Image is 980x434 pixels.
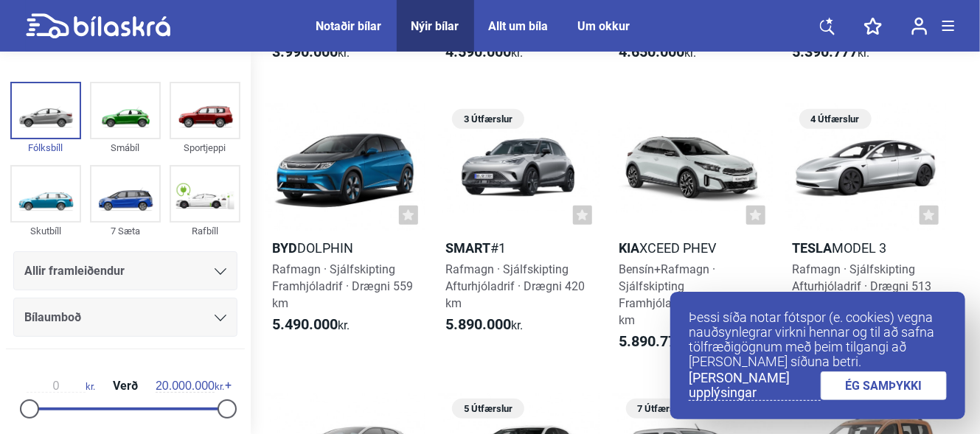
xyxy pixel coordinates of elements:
[27,379,95,393] span: kr.
[619,240,640,256] b: Kia
[272,316,350,334] span: kr.
[445,240,490,256] b: Smart
[316,19,382,33] a: Notaðir bílar
[821,371,948,400] a: ÉG SAMÞYKKI
[411,19,459,33] a: Nýir bílar
[272,240,297,256] b: BYD
[807,109,864,129] span: 4 Útfærslur
[170,223,240,239] div: Rafbíll
[619,43,697,61] span: kr.
[272,315,338,333] b: 5.490.000
[633,399,691,419] span: 7 Útfærslur
[445,315,511,333] b: 5.890.000
[109,380,142,392] span: Verð
[613,239,773,256] h2: XCeed PHEV
[24,261,125,281] span: Allir framleiðendur
[793,240,833,256] b: Tesla
[786,239,946,256] h2: Model 3
[272,43,338,60] b: 3.990.000
[459,109,517,129] span: 3 Útfærslur
[689,371,821,401] a: [PERSON_NAME] upplýsingar
[613,104,773,364] a: KiaXCeed PHEVBensín+Rafmagn · SjálfskiptingFramhjóladrif · Drægni 48 km5.890.777kr.
[272,262,413,310] span: Rafmagn · Sjálfskipting Framhjóladrif · Drægni 559 km
[578,19,630,33] a: Um okkur
[786,104,946,364] a: 4 ÚtfærslurTeslaModel 3Rafmagn · SjálfskiptingAfturhjóladrif · Drægni 513 km5.990.000kr.
[272,43,350,61] span: kr.
[619,333,697,351] span: kr.
[793,43,870,61] span: kr.
[439,239,599,256] h2: #1
[156,379,224,393] span: kr.
[619,262,754,327] span: Bensín+Rafmagn · Sjálfskipting Framhjóladrif · Drægni 48 km
[489,19,549,33] a: Allt um bíla
[90,223,161,239] div: 7 Sæta
[90,139,161,156] div: Smábíl
[911,17,928,35] img: user-login.svg
[793,43,858,60] b: 5.390.777
[265,104,425,364] a: BYDDolphinRafmagn · SjálfskiptingFramhjóladrif · Drægni 559 km5.490.000kr.
[445,43,511,60] b: 4.590.000
[265,239,425,256] h2: Dolphin
[445,262,585,310] span: Rafmagn · Sjálfskipting Afturhjóladrif · Drægni 420 km
[10,223,81,239] div: Skutbíll
[793,262,932,310] span: Rafmagn · Sjálfskipting Afturhjóladrif · Drægni 513 km
[10,139,81,156] div: Fólksbíll
[445,316,523,334] span: kr.
[619,332,685,350] b: 5.890.777
[619,43,685,60] b: 4.650.000
[445,43,523,61] span: kr.
[459,399,517,419] span: 5 Útfærslur
[24,307,81,328] span: Bílaumboð
[439,104,599,364] a: 3 ÚtfærslurSmart#1Rafmagn · SjálfskiptingAfturhjóladrif · Drægni 420 km5.890.000kr.
[170,139,240,156] div: Sportjeppi
[689,310,947,369] p: Þessi síða notar fótspor (e. cookies) vegna nauðsynlegrar virkni hennar og til að safna tölfræðig...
